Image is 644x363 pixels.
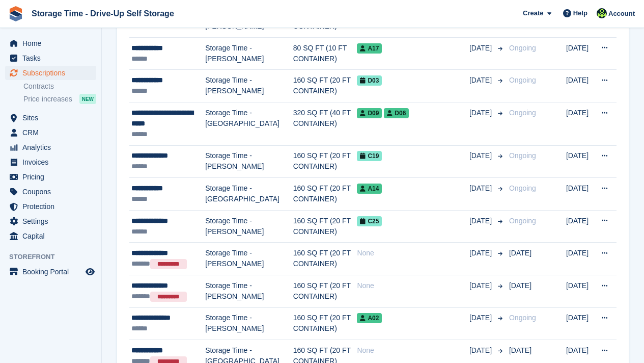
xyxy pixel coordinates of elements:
[5,51,96,65] a: menu
[84,266,96,278] a: Preview store
[5,155,96,169] a: menu
[469,313,494,323] span: [DATE]
[22,155,83,169] span: Invoices
[22,36,83,50] span: Home
[469,248,494,258] span: [DATE]
[5,66,96,80] a: menu
[5,265,96,279] a: menu
[566,145,595,178] td: [DATE]
[523,8,543,18] span: Create
[509,217,536,225] span: Ongoing
[23,82,96,91] a: Contracts
[357,151,382,161] span: C19
[566,70,595,102] td: [DATE]
[205,243,293,275] td: Storage Time - [PERSON_NAME]
[5,185,96,199] a: menu
[566,102,595,145] td: [DATE]
[509,76,536,84] span: Ongoing
[22,170,83,184] span: Pricing
[205,145,293,178] td: Storage Time - [PERSON_NAME]
[469,216,494,226] span: [DATE]
[566,307,595,340] td: [DATE]
[293,37,357,70] td: 80 SQ FT (10 FT CONTAINER)
[293,243,357,275] td: 160 SQ FT (20 FT CONTAINER)
[8,6,23,21] img: stora-icon-8386f47178a22dfd0bd8f6a31ec36ba5ce8667c1dd55bd0f319d3a0aa187defe.svg
[205,210,293,243] td: Storage Time - [PERSON_NAME]
[5,170,96,184] a: menu
[5,36,96,50] a: menu
[5,199,96,214] a: menu
[469,43,494,54] span: [DATE]
[509,151,536,160] span: Ongoing
[509,44,536,52] span: Ongoing
[5,229,96,243] a: menu
[22,66,83,80] span: Subscriptions
[509,184,536,192] span: Ongoing
[293,275,357,307] td: 160 SQ FT (20 FT CONTAINER)
[357,248,469,258] div: None
[5,111,96,125] a: menu
[566,243,595,275] td: [DATE]
[22,229,83,243] span: Capital
[293,307,357,340] td: 160 SQ FT (20 FT CONTAINER)
[22,185,83,199] span: Coupons
[205,178,293,211] td: Storage Time - [GEOGRAPHIC_DATA]
[566,275,595,307] td: [DATE]
[509,314,536,322] span: Ongoing
[22,111,83,125] span: Sites
[205,102,293,145] td: Storage Time - [GEOGRAPHIC_DATA]
[469,183,494,194] span: [DATE]
[509,109,536,117] span: Ongoing
[566,37,595,70] td: [DATE]
[79,94,96,104] div: NEW
[22,199,83,214] span: Protection
[23,94,72,104] span: Price increases
[357,184,382,194] span: A14
[205,37,293,70] td: Storage Time - [PERSON_NAME]
[22,51,83,65] span: Tasks
[293,210,357,243] td: 160 SQ FT (20 FT CONTAINER)
[27,5,178,22] a: Storage Time - Drive-Up Self Storage
[205,307,293,340] td: Storage Time - [PERSON_NAME]
[357,108,382,118] span: D09
[22,214,83,228] span: Settings
[469,345,494,356] span: [DATE]
[9,252,101,262] span: Storefront
[357,216,382,226] span: C25
[509,281,531,290] span: [DATE]
[357,345,469,356] div: None
[357,75,382,86] span: D03
[205,70,293,102] td: Storage Time - [PERSON_NAME]
[5,140,96,154] a: menu
[566,178,595,211] td: [DATE]
[469,150,494,161] span: [DATE]
[293,70,357,102] td: 160 SQ FT (20 FT CONTAINER)
[469,280,494,291] span: [DATE]
[469,108,494,118] span: [DATE]
[608,9,635,19] span: Account
[5,125,96,140] a: menu
[566,210,595,243] td: [DATE]
[509,249,531,257] span: [DATE]
[22,125,83,140] span: CRM
[597,8,607,18] img: Laaibah Sarwar
[469,75,494,86] span: [DATE]
[293,178,357,211] td: 160 SQ FT (20 FT CONTAINER)
[357,313,382,323] span: A02
[22,140,83,154] span: Analytics
[23,93,96,105] a: Price increases NEW
[357,43,382,54] span: A17
[22,265,83,279] span: Booking Portal
[357,280,469,291] div: None
[573,8,587,18] span: Help
[509,346,531,354] span: [DATE]
[293,102,357,145] td: 320 SQ FT (40 FT CONTAINER)
[293,145,357,178] td: 160 SQ FT (20 FT CONTAINER)
[5,214,96,228] a: menu
[205,275,293,307] td: Storage Time - [PERSON_NAME]
[384,108,409,118] span: D06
